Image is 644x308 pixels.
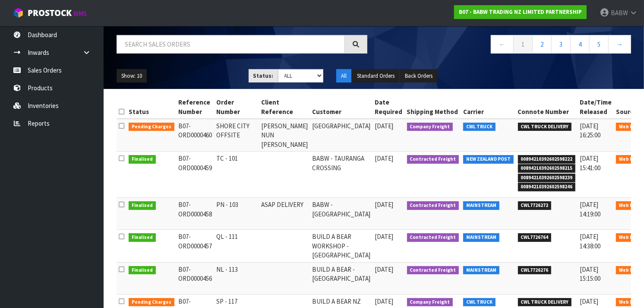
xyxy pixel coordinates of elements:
[177,95,215,119] th: Reference Number
[532,35,552,54] a: 2
[73,10,87,18] small: WMS
[463,155,514,164] span: NEW ZEALAND POST
[589,35,609,54] a: 5
[463,266,499,275] span: MAINSTREAM
[380,35,631,56] nav: Page navigation
[215,198,259,230] td: PN - 103
[459,8,582,16] strong: B07 - BABW TRADING NZ LIMITED PARTNERSHIP
[253,72,274,79] strong: Status:
[352,69,399,83] button: Standard Orders
[463,201,499,210] span: MAINSTREAM
[375,154,394,162] span: [DATE]
[461,95,516,119] th: Carrier
[400,69,437,83] button: Back Orders
[611,9,628,17] span: BABW
[518,174,576,182] span: 00894210392602598239
[310,95,373,119] th: Customer
[518,164,576,173] span: 00894210392602598215
[310,152,373,198] td: BABW - TAURANGA CROSSING
[580,200,600,218] span: [DATE] 14:19:00
[126,95,177,119] th: Status
[518,183,576,191] span: 00894210392602598246
[375,200,394,209] span: [DATE]
[463,123,496,131] span: CWL TRUCK
[518,298,572,307] span: CWL TRUCK DELIVERY
[407,201,459,210] span: Contracted Freight
[336,69,351,83] button: All
[578,95,614,119] th: Date/Time Released
[177,152,215,198] td: B07-ORD0000459
[407,298,453,307] span: Company Freight
[580,122,600,139] span: [DATE] 16:25:00
[580,232,600,250] span: [DATE] 14:38:00
[405,95,461,119] th: Shipping Method
[177,262,215,294] td: B07-ORD0000456
[215,95,259,119] th: Order Number
[215,262,259,294] td: NL - 113
[259,198,310,230] td: ASAP DELIVERY
[259,95,310,119] th: Client Reference
[518,201,552,210] span: CWL7726272
[310,262,373,294] td: BUILD A BEAR - [GEOGRAPHIC_DATA]
[259,119,310,152] td: [PERSON_NAME] NUN [PERSON_NAME]
[129,233,156,242] span: Finalised
[129,266,156,275] span: Finalised
[28,7,72,19] span: ProStock
[375,232,394,241] span: [DATE]
[518,155,576,164] span: 00894210392602598222
[215,152,259,198] td: TC - 101
[129,201,156,210] span: Finalised
[129,298,174,307] span: Pending Charges
[373,95,405,119] th: Date Required
[129,155,156,164] span: Finalised
[129,123,174,131] span: Pending Charges
[518,123,572,131] span: CWL TRUCK DELIVERY
[608,35,631,54] a: →
[310,198,373,230] td: BABW - [GEOGRAPHIC_DATA]
[513,35,533,54] a: 1
[177,198,215,230] td: B07-ORD0000458
[570,35,590,54] a: 4
[177,230,215,262] td: B07-ORD0000457
[407,155,459,164] span: Contracted Freight
[13,7,24,18] img: cube-alt.png
[580,154,600,171] span: [DATE] 15:41:00
[375,297,394,305] span: [DATE]
[117,35,345,54] input: Search sales orders
[215,230,259,262] td: QL - 111
[551,35,571,54] a: 3
[407,123,453,131] span: Company Freight
[407,233,459,242] span: Contracted Freight
[117,69,147,83] button: Show: 10
[310,230,373,262] td: BUILD A BEAR WORKSHOP - [GEOGRAPHIC_DATA]
[177,119,215,152] td: B07-ORD0000460
[516,95,578,119] th: Connote Number
[518,233,552,242] span: CWL7726764
[215,119,259,152] td: SHORE CITY OFFSITE
[375,265,394,273] span: [DATE]
[463,233,499,242] span: MAINSTREAM
[463,298,496,307] span: CWL TRUCK
[310,119,373,152] td: [GEOGRAPHIC_DATA]
[375,122,394,130] span: [DATE]
[580,265,600,283] span: [DATE] 15:15:00
[518,266,552,275] span: CWL7726276
[407,266,459,275] span: Contracted Freight
[491,35,514,54] a: ←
